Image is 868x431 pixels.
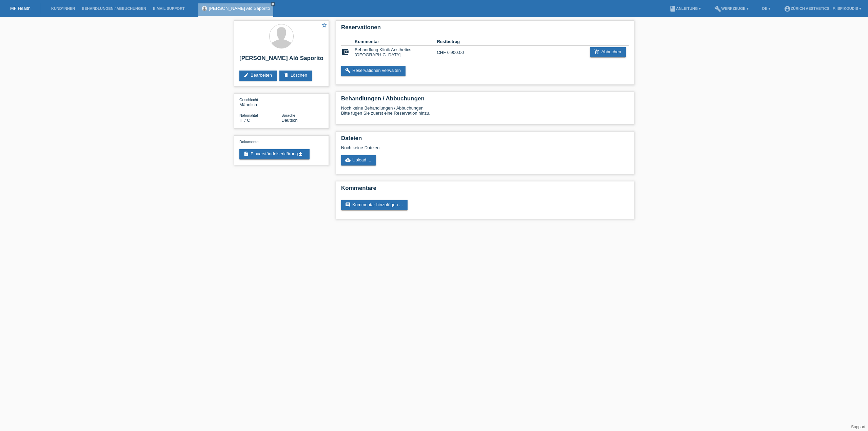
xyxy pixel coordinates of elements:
[239,118,250,123] span: Italien / C / 06.07.1985
[594,49,599,55] i: add_shopping_cart
[437,38,478,46] th: Restbetrag
[341,155,376,165] a: cloud_uploadUpload ...
[341,105,629,121] div: Noch keine Behandlungen / Abbuchungen Bitte fügen Sie zuerst eine Reservation hinzu.
[341,145,548,150] div: Noch keine Dateien
[150,6,188,11] a: E-Mail Support
[283,73,289,78] i: delete
[341,185,629,195] h2: Kommentare
[243,73,249,78] i: edit
[341,48,349,56] i: account_balance_wallet
[341,135,629,145] h2: Dateien
[355,46,437,59] td: Behandlung Klinik Aesthetics [GEOGRAPHIC_DATA]
[321,22,327,28] i: star_border
[298,151,303,157] i: get_app
[345,202,351,208] i: comment
[78,6,150,11] a: Behandlungen / Abbuchungen
[281,118,298,123] span: Deutsch
[666,6,704,11] a: bookAnleitung ▾
[239,113,258,117] span: Nationalität
[711,6,752,11] a: buildWerkzeuge ▾
[341,95,629,105] h2: Behandlungen / Abbuchungen
[437,46,478,59] td: CHF 6'900.00
[714,5,721,12] i: build
[341,200,408,210] a: commentKommentar hinzufügen ...
[239,140,258,144] span: Dokumente
[239,97,281,107] div: Männlich
[355,38,437,46] th: Kommentar
[781,6,865,11] a: account_circleZürich Aesthetics - F. Ispikoudis ▾
[239,98,258,102] span: Geschlecht
[10,6,31,11] a: MF Health
[239,55,323,65] h2: [PERSON_NAME] Alò Saporito
[271,2,275,6] i: close
[243,151,249,157] i: description
[279,71,312,81] a: deleteLöschen
[281,113,295,117] span: Sprache
[48,6,78,11] a: Kund*innen
[239,71,277,81] a: editBearbeiten
[239,149,310,159] a: descriptionEinverständniserklärungget_app
[345,157,351,163] i: cloud_upload
[759,6,774,11] a: DE ▾
[345,68,351,73] i: build
[341,24,629,34] h2: Reservationen
[321,22,327,29] a: star_border
[669,5,676,12] i: book
[341,66,406,76] a: buildReservationen verwalten
[209,6,270,11] a: [PERSON_NAME] Alò Saporito
[590,47,626,57] a: add_shopping_cartAbbuchen
[851,425,865,429] a: Support
[271,2,275,6] a: close
[784,5,791,12] i: account_circle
